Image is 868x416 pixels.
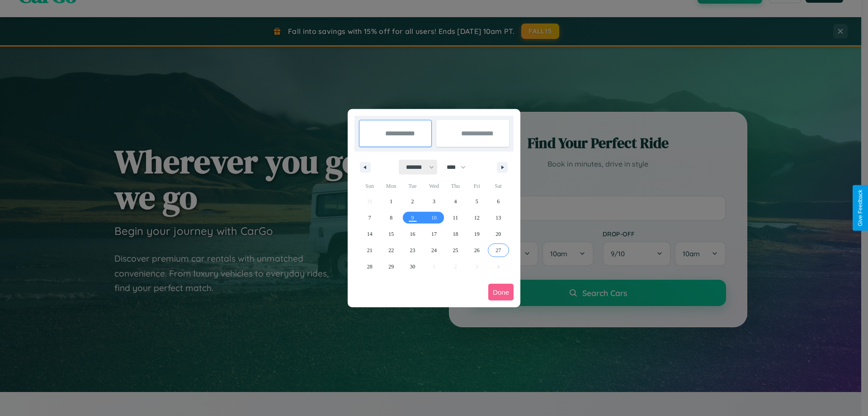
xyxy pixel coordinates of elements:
[453,242,458,258] span: 25
[388,226,394,242] span: 15
[359,210,380,226] button: 7
[380,258,401,275] button: 29
[410,226,415,242] span: 16
[445,193,466,210] button: 4
[359,179,380,193] span: Sun
[423,226,444,242] button: 17
[423,242,444,258] button: 24
[359,226,380,242] button: 14
[495,210,501,226] span: 13
[466,179,487,193] span: Fri
[488,226,509,242] button: 20
[388,258,394,275] span: 29
[445,242,466,258] button: 25
[476,193,478,210] span: 5
[445,210,466,226] button: 11
[410,242,415,258] span: 23
[431,226,437,242] span: 17
[488,242,509,258] button: 27
[466,210,487,226] button: 12
[445,179,466,193] span: Thu
[433,193,435,210] span: 3
[488,179,509,193] span: Sat
[402,193,423,210] button: 2
[390,210,392,226] span: 8
[497,193,500,210] span: 6
[474,226,480,242] span: 19
[359,242,380,258] button: 21
[410,258,415,275] span: 30
[431,242,437,258] span: 24
[380,193,401,210] button: 1
[488,193,509,210] button: 6
[359,258,380,275] button: 28
[423,179,444,193] span: Wed
[411,210,414,226] span: 9
[380,179,401,193] span: Mon
[454,193,457,210] span: 4
[857,190,863,226] div: Give Feedback
[445,226,466,242] button: 18
[474,210,480,226] span: 12
[402,258,423,275] button: 30
[495,242,501,258] span: 27
[367,226,373,242] span: 14
[368,210,371,226] span: 7
[474,242,480,258] span: 26
[380,210,401,226] button: 8
[367,258,373,275] span: 28
[488,284,514,301] button: Done
[466,242,487,258] button: 26
[390,193,392,210] span: 1
[402,226,423,242] button: 16
[466,193,487,210] button: 5
[388,242,394,258] span: 22
[411,193,414,210] span: 2
[423,193,444,210] button: 3
[488,210,509,226] button: 13
[466,226,487,242] button: 19
[380,226,401,242] button: 15
[423,210,444,226] button: 10
[453,210,458,226] span: 11
[402,179,423,193] span: Tue
[380,242,401,258] button: 22
[402,210,423,226] button: 9
[402,242,423,258] button: 23
[495,226,501,242] span: 20
[367,242,373,258] span: 21
[453,226,458,242] span: 18
[431,210,437,226] span: 10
